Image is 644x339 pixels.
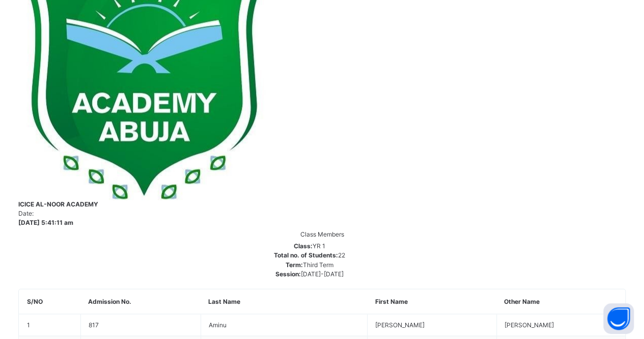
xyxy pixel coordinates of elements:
span: Term: [286,260,303,268]
span: Session: [275,270,301,277]
th: Last Name [201,289,367,314]
th: S/NO [19,289,81,314]
span: YR 1 [313,242,325,250]
span: 22 [338,251,345,259]
span: [DATE]-[DATE] [301,270,344,277]
th: Admission No. [80,289,201,314]
td: [PERSON_NAME] [496,314,625,335]
td: Aminu [201,314,367,335]
th: First Name [367,289,496,314]
button: Open asap [603,303,634,334]
span: Class: [294,242,313,250]
td: [PERSON_NAME] [367,314,496,335]
span: Third Term [303,260,333,268]
span: Date: [18,210,34,217]
span: Class Members [300,230,344,238]
span: ICICE AL-NOOR ACADEMY [18,200,626,209]
td: 817 [80,314,201,335]
th: Other Name [496,289,625,314]
span: [DATE] 5:41:11 am [18,218,626,227]
td: 1 [19,314,81,335]
span: Total no. of Students: [274,251,338,259]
